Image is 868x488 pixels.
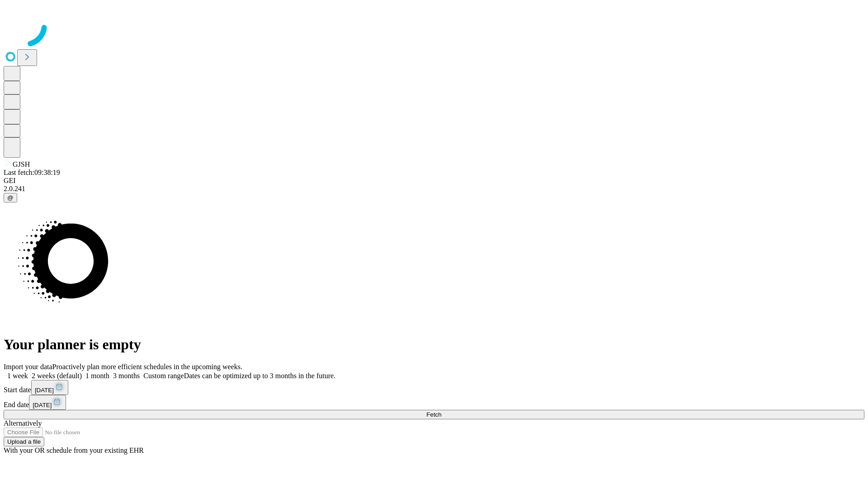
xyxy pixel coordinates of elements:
[85,372,109,380] span: 1 month
[184,372,335,380] span: Dates can be optimized up to 3 months in the future.
[143,372,184,380] span: Custom range
[4,185,864,193] div: 2.0.241
[4,419,42,427] span: Alternatively
[32,372,82,380] span: 2 weeks (default)
[4,410,864,419] button: Fetch
[31,380,68,395] button: [DATE]
[33,402,52,408] span: [DATE]
[4,446,144,454] span: With your OR schedule from your existing EHR
[4,363,52,371] span: Import your data
[4,193,17,202] button: @
[113,372,140,380] span: 3 months
[4,437,44,446] button: Upload a file
[52,363,242,371] span: Proactively plan more efficient schedules in the upcoming weeks.
[4,380,864,395] div: Start date
[35,387,54,394] span: [DATE]
[13,160,30,168] span: GJSH
[4,177,864,185] div: GEI
[426,411,441,418] span: Fetch
[4,395,864,410] div: End date
[7,372,28,380] span: 1 week
[7,194,14,201] span: @
[4,169,60,176] span: Last fetch: 09:38:19
[29,395,66,410] button: [DATE]
[4,336,864,353] h1: Your planner is empty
